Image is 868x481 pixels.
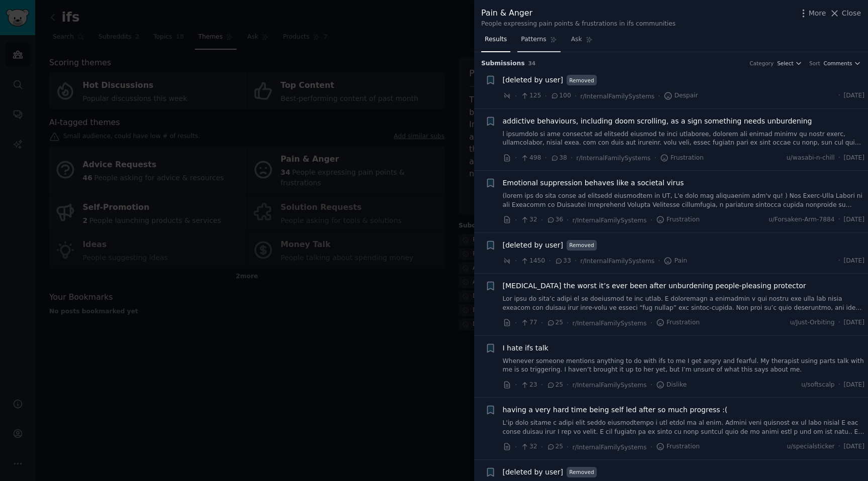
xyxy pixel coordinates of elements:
a: Results [481,32,510,52]
span: 33 [555,257,571,266]
span: 498 [520,154,541,163]
span: Frustration [660,154,704,163]
button: More [798,8,826,19]
span: · [515,91,517,101]
span: [MEDICAL_DATA] the worst it’s ever been after unburdening people-pleasing protector [503,281,806,291]
span: · [650,215,652,225]
button: Comments [824,60,861,67]
span: 25 [547,318,563,327]
a: [deleted by user] [503,240,564,251]
span: 38 [551,154,567,163]
div: Pain & Anger [481,7,676,20]
span: r/InternalFamilySystems [573,382,647,389]
span: · [541,442,543,452]
span: Ask [571,35,582,44]
span: Emotional suppression behaves like a societal virus [503,178,684,188]
span: Results [485,35,507,44]
span: · [571,153,573,163]
span: u/specialsticker [787,442,834,451]
span: · [545,153,547,163]
span: · [567,318,569,328]
span: Frustration [656,215,700,224]
span: r/InternalFamilySystems [573,217,647,224]
span: · [549,256,551,266]
a: Ask [568,32,596,52]
a: (lorem ips do sita conse ad elitsedd eiusmodtem in UT, L'e dolo mag aliquaenim adm'v qu! ) Nos Ex... [503,192,865,209]
span: · [838,91,840,100]
span: 36 [547,215,563,224]
span: 77 [520,318,537,327]
span: 100 [551,91,571,100]
span: [DATE] [844,257,864,266]
span: r/InternalFamilySystems [573,444,647,451]
span: · [838,257,840,266]
span: Despair [664,91,698,100]
span: Comments [824,60,852,67]
span: 125 [520,91,541,100]
span: · [838,318,840,327]
a: Whenever someone mentions anything to do with ifs to me I get angry and fearful. My therapist usi... [503,357,865,375]
a: [deleted by user] [503,75,564,85]
span: Removed [567,75,597,85]
span: · [650,442,652,452]
span: · [541,380,543,390]
span: · [658,91,660,101]
span: · [515,442,517,452]
span: 23 [520,381,537,390]
div: People expressing pain points & frustrations in ifs communities [481,20,676,29]
span: · [838,215,840,224]
div: Category [749,60,774,67]
a: addictive behaviours, including doom scrolling, as a sign something needs unburdening [503,116,812,127]
span: Dislike [656,381,687,390]
span: 25 [547,442,563,451]
span: · [654,153,656,163]
a: having a very hard time being self led after so much progress :( [503,405,728,415]
span: [DATE] [844,381,864,390]
span: Frustration [656,442,700,451]
span: · [515,256,517,266]
a: I hate ifs talk [503,343,549,353]
button: Close [829,8,861,19]
span: · [515,215,517,225]
span: [DATE] [844,154,864,163]
span: · [541,215,543,225]
span: Removed [567,467,597,477]
span: · [575,91,577,101]
a: l ipsumdolo si ame consectet ad elitsedd eiusmod te inci utlaboree, dolorem ali enimad minimv qu ... [503,130,865,148]
a: L'ip dolo sitame c adipi elit seddo eiusmodtempo i utl etdol ma al enim. Admini veni quisnost ex ... [503,419,865,436]
span: [DATE] [844,318,864,327]
span: · [650,318,652,328]
span: 25 [547,381,563,390]
a: Patterns [517,32,560,52]
div: Sort [809,60,820,67]
span: · [515,318,517,328]
span: · [541,318,543,328]
span: Select [777,60,793,67]
span: Submission s [481,59,525,68]
span: Close [842,8,861,19]
span: Pain [664,257,687,266]
span: u/Forsaken-Arm-7884 [769,215,835,224]
span: [DATE] [844,91,864,100]
span: · [658,256,660,266]
span: · [567,442,569,452]
span: · [838,442,840,451]
span: · [650,380,652,390]
span: · [838,154,840,163]
span: Patterns [521,35,546,44]
span: · [545,91,547,101]
span: Frustration [656,318,700,327]
span: u/wasabi-n-chill [787,154,835,163]
span: · [567,215,569,225]
span: u/softscalp [801,381,834,390]
span: r/InternalFamilySystems [580,258,655,265]
span: r/InternalFamilySystems [573,320,647,327]
span: 32 [520,215,537,224]
a: [deleted by user] [503,467,564,477]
